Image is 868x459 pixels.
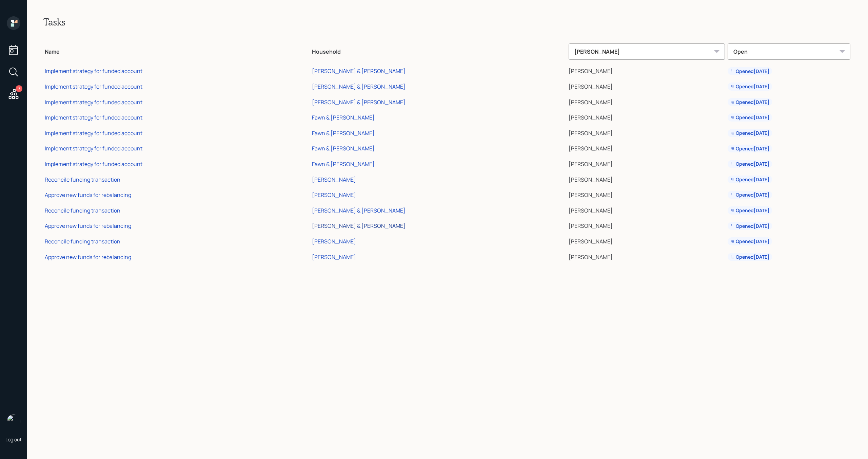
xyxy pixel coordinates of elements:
td: [PERSON_NAME] [567,171,726,186]
div: Opened [DATE] [730,68,769,75]
td: [PERSON_NAME] [567,202,726,217]
td: [PERSON_NAME] [567,78,726,93]
div: Reconcile funding transaction [45,207,120,214]
img: michael-russo-headshot.png [7,415,20,428]
div: Opened [DATE] [730,145,769,152]
div: [PERSON_NAME] & [PERSON_NAME] [312,83,406,90]
th: Name [43,39,311,62]
div: Implement strategy for funded account [45,145,142,152]
div: Opened [DATE] [730,207,769,214]
div: [PERSON_NAME] [312,176,356,183]
div: Opened [DATE] [730,223,769,229]
div: [PERSON_NAME] & [PERSON_NAME] [312,222,406,229]
td: [PERSON_NAME] [567,140,726,155]
div: Reconcile funding transaction [45,238,120,245]
div: Opened [DATE] [730,176,769,183]
td: [PERSON_NAME] [567,62,726,78]
div: Fawn & [PERSON_NAME] [312,160,375,168]
div: [PERSON_NAME] [312,253,356,261]
div: Fawn & [PERSON_NAME] [312,129,375,137]
td: [PERSON_NAME] [567,109,726,124]
div: Opened [DATE] [730,99,769,106]
div: Opened [DATE] [730,191,769,198]
h2: Tasks [43,16,852,28]
div: Approve new funds for rebalancing [45,222,131,229]
div: Approve new funds for rebalancing [45,191,131,199]
div: Opened [DATE] [730,83,769,90]
div: [PERSON_NAME] & [PERSON_NAME] [312,67,406,75]
td: [PERSON_NAME] [567,217,726,233]
div: Implement strategy for funded account [45,160,142,168]
div: Fawn & [PERSON_NAME] [312,145,375,152]
div: Opened [DATE] [730,130,769,136]
div: Opened [DATE] [730,114,769,121]
div: Reconcile funding transaction [45,176,120,183]
td: [PERSON_NAME] [567,124,726,140]
div: Approve new funds for rebalancing [45,253,131,261]
div: 13 [16,85,22,92]
div: Opened [DATE] [730,254,769,260]
div: Implement strategy for funded account [45,83,142,90]
div: [PERSON_NAME] [312,191,356,199]
div: Fawn & [PERSON_NAME] [312,114,375,121]
div: Implement strategy for funded account [45,67,142,75]
div: [PERSON_NAME] & [PERSON_NAME] [312,98,406,106]
div: Log out [5,436,22,443]
div: [PERSON_NAME] [312,238,356,245]
div: Opened [DATE] [730,238,769,245]
td: [PERSON_NAME] [567,155,726,171]
div: Open [728,43,850,60]
div: Implement strategy for funded account [45,98,142,106]
div: Implement strategy for funded account [45,114,142,121]
div: [PERSON_NAME] [569,43,725,60]
div: [PERSON_NAME] & [PERSON_NAME] [312,207,406,214]
td: [PERSON_NAME] [567,248,726,264]
td: [PERSON_NAME] [567,93,726,109]
div: Opened [DATE] [730,161,769,167]
td: [PERSON_NAME] [567,186,726,202]
div: Implement strategy for funded account [45,129,142,137]
td: [PERSON_NAME] [567,233,726,248]
th: Household [311,39,567,62]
